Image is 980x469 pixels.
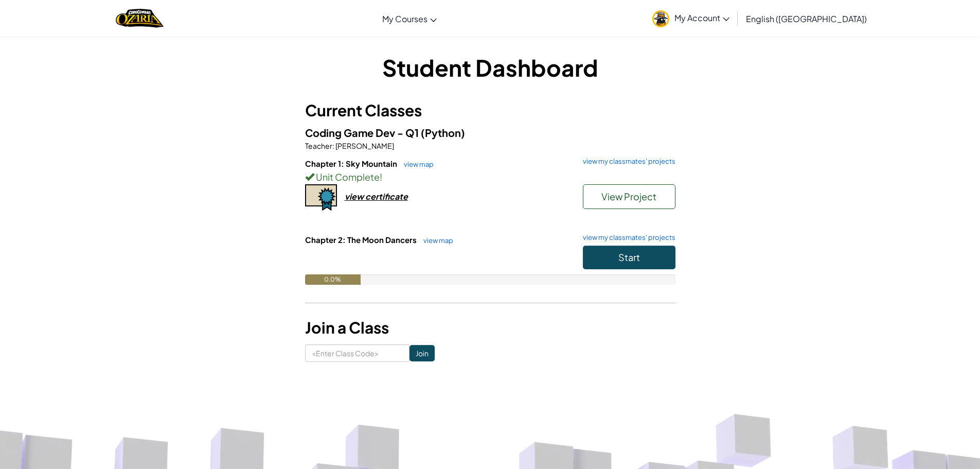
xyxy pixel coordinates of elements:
[578,234,675,241] a: view my classmates' projects
[380,171,382,183] span: !
[334,141,394,150] span: [PERSON_NAME]
[399,160,434,168] a: view map
[332,141,334,150] span: :
[305,99,675,122] h3: Current Classes
[583,184,675,209] button: View Project
[583,246,675,269] button: Start
[305,141,332,150] span: Teacher
[305,159,399,168] span: Chapter 1: Sky Mountain
[305,126,421,139] span: Coding Game Dev - Q1
[314,171,380,183] span: Unit Complete
[116,8,164,29] img: Home
[305,344,409,362] input: <Enter Class Code>
[418,236,453,245] a: view map
[647,2,735,34] a: My Account
[382,13,427,24] span: My Courses
[305,235,418,245] span: Chapter 2: The Moon Dancers
[409,345,435,361] input: Join
[618,251,640,263] span: Start
[741,5,872,32] a: English ([GEOGRAPHIC_DATA])
[345,191,408,202] div: view certificate
[746,13,867,24] span: English ([GEOGRAPHIC_DATA])
[305,274,361,285] div: 0.0%
[305,51,675,83] h1: Student Dashboard
[652,10,669,27] img: avatar
[116,8,164,29] a: Ozaria by CodeCombat logo
[305,191,408,202] a: view certificate
[377,5,442,32] a: My Courses
[601,190,656,202] span: View Project
[421,126,465,139] span: (Python)
[578,158,675,165] a: view my classmates' projects
[305,316,675,339] h3: Join a Class
[305,184,337,211] img: certificate-icon.png
[674,12,729,23] span: My Account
